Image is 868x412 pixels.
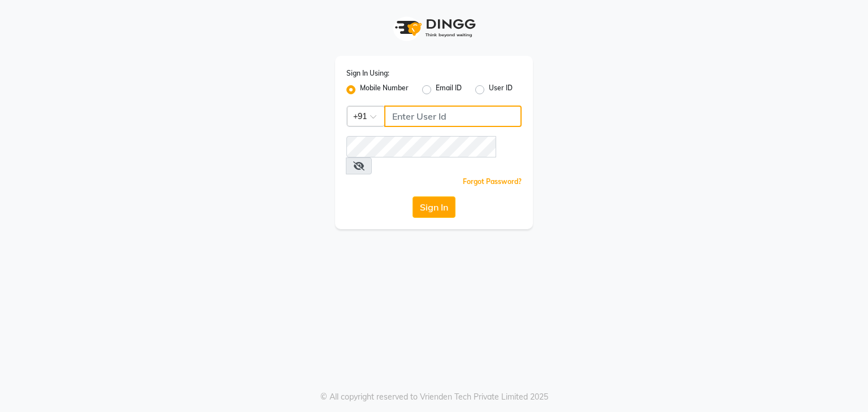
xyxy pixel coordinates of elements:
[436,83,462,97] label: Email ID
[346,136,496,157] input: Username
[346,68,389,78] label: Sign In Using:
[413,196,455,218] button: Sign In
[384,106,522,127] input: Username
[360,83,409,97] label: Mobile Number
[389,11,479,45] img: logo1.svg
[489,83,513,97] label: User ID
[463,177,522,186] a: Forgot Password?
